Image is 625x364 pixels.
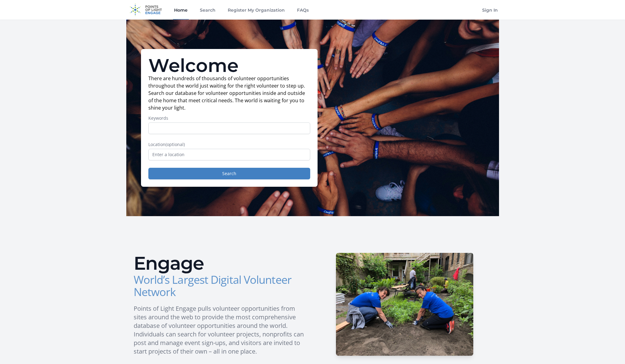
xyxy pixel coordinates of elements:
[148,149,310,160] input: Enter a location
[166,141,185,147] span: (optional)
[134,304,308,356] p: Points of Light Engage pulls volunteer opportunities from sites around the web to provide the mos...
[148,75,310,111] p: There are hundreds of thousands of volunteer opportunities throughout the world just waiting for ...
[134,274,308,298] h3: World’s Largest Digital Volunteer Network
[148,141,310,148] label: Location
[148,56,310,75] h1: Welcome
[148,168,310,179] button: Search
[148,115,310,121] label: Keywords
[134,254,308,272] h2: Engage
[336,253,473,356] img: HCSC-H_1.JPG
